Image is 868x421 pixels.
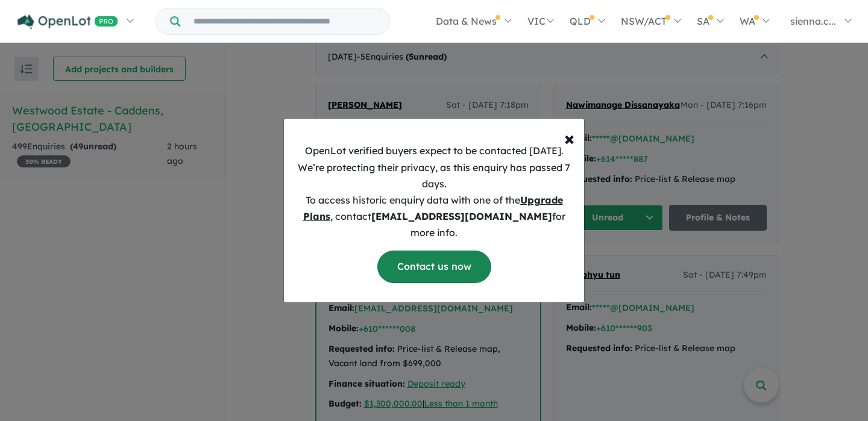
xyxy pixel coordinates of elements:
b: [EMAIL_ADDRESS][DOMAIN_NAME] [371,210,552,222]
span: × [564,126,574,150]
a: Contact us now [377,251,491,282]
p: OpenLot verified buyers expect to be contacted [DATE]. We’re protecting their privacy, as this en... [294,143,574,241]
img: Openlot PRO Logo White [17,14,118,30]
span: sienna.c... [790,15,836,27]
input: Try estate name, suburb, builder or developer [183,8,387,34]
